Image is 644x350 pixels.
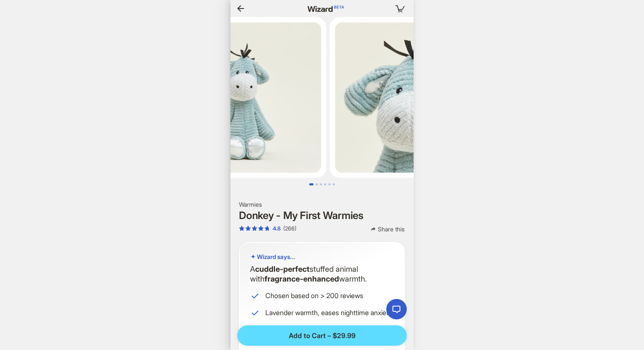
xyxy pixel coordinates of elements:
[283,225,296,232] div: (266)
[324,183,326,185] button: Go to slide 4
[250,264,394,284] p: A stuffed animal with warmth.
[264,226,270,231] span: star
[330,17,491,178] img: Donkey - My First Warmies image 2
[258,226,264,231] span: star
[239,201,405,208] h2: Warmies
[239,226,244,231] span: star
[165,17,326,178] img: Donkey - My First Warmies image 1
[289,331,356,340] span: Add to Cart – $29.99
[237,325,407,346] button: Add to Cart – $29.99
[265,308,394,317] span: Lavender warmth, eases nighttime anxiety
[264,274,339,283] b: fragrance-enhanced
[239,225,281,232] div: 4.8 out of 5 stars
[328,183,331,185] button: Go to slide 5
[265,291,394,300] span: Chosen based on > 200 reviews
[257,253,295,261] span: Wizard says...
[363,225,411,233] button: Share this
[239,210,405,221] h1: Donkey - My First Warmies
[333,183,335,185] button: Go to slide 6
[245,226,251,231] span: star
[255,265,310,273] b: cuddle-perfect
[378,225,405,233] span: Share this
[316,183,318,185] button: Go to slide 2
[309,183,313,185] button: Go to slide 1
[273,225,281,232] div: 4.8
[252,226,257,231] span: star
[320,183,322,185] button: Go to slide 3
